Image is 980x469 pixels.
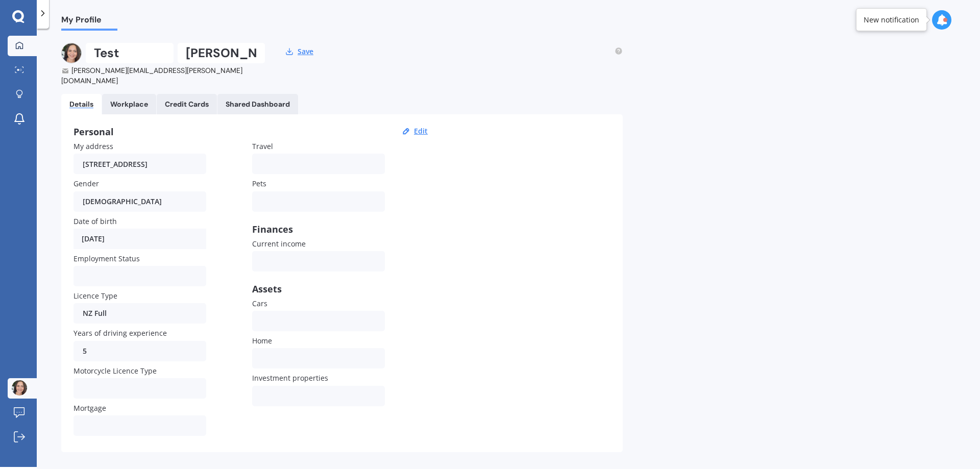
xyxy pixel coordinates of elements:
div: [PERSON_NAME][EMAIL_ADDRESS][PERSON_NAME][DOMAIN_NAME] [61,65,265,86]
a: Workplace [102,94,156,114]
div: [DATE] [73,229,206,249]
div: Details [69,100,93,109]
button: Save [295,47,316,56]
span: Investment properties [252,374,328,383]
span: Gender [73,179,99,189]
a: Shared Dashboard [217,94,298,114]
span: Pets [252,179,266,189]
div: Personal [73,127,431,137]
span: Employment Status [73,254,140,263]
button: Edit [411,127,431,136]
span: Motorcycle Licence Type [73,366,157,376]
span: Licence Type [73,291,117,301]
a: Details [61,94,102,114]
img: ACg8ocKHrAPaBCnFZqJf39PfsuEhgK4tbFpBIYy7NUIKl7OifxSUOvs=s96-c [12,380,27,396]
div: Finances [252,224,385,234]
img: ACg8ocKHrAPaBCnFZqJf39PfsuEhgK4tbFpBIYy7NUIKl7OifxSUOvs=s96-c [61,43,82,63]
span: Travel [252,141,273,151]
div: Shared Dashboard [226,100,290,109]
span: Years of driving experience [73,329,167,338]
span: Date of birth [73,216,117,226]
div: Workplace [110,100,148,109]
a: Credit Cards [157,94,217,114]
span: Mortgage [73,403,106,413]
span: My address [73,141,113,151]
span: Home [252,336,272,345]
span: Cars [252,299,267,308]
div: Credit Cards [165,100,209,109]
span: Current income [252,239,306,249]
span: My Profile [61,15,117,29]
div: New notification [864,15,919,25]
div: Assets [252,284,385,294]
